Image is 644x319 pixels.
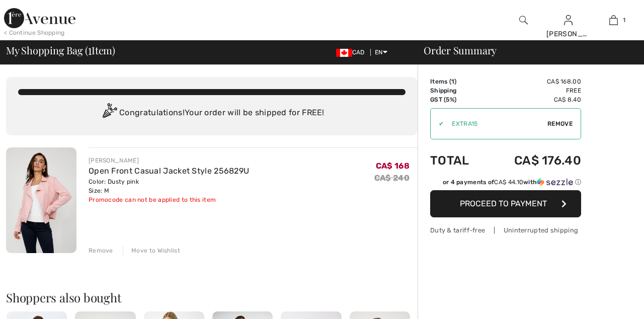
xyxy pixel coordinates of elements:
[430,190,581,217] button: Proceed to Payment
[89,246,113,255] div: Remove
[591,14,635,26] a: 1
[89,166,249,176] a: Open Front Casual Jacket Style 256829U
[494,179,523,186] span: CA$ 44.10
[486,86,581,95] td: Free
[460,199,547,208] span: Proceed to Payment
[623,16,625,25] span: 1
[376,161,410,171] span: CA$ 168
[99,103,119,123] img: Congratulation2.svg
[412,45,638,55] div: Order Summary
[18,103,406,123] div: Congratulations! Your order will be shipped for FREE!
[336,49,369,56] span: CAD
[336,49,352,57] img: Canadian Dollar
[443,178,581,187] div: or 4 payments of with
[89,177,249,195] div: Color: Dusty pink Size: M
[519,14,528,26] img: search the website
[486,95,581,104] td: CA$ 8.40
[486,77,581,86] td: CA$ 168.00
[430,143,486,178] td: Total
[6,291,418,303] h2: Shoppers also bought
[546,29,591,39] div: [PERSON_NAME]
[6,147,76,253] img: Open Front Casual Jacket Style 256829U
[537,178,573,187] img: Sezzle
[123,246,180,255] div: Move to Wishlist
[564,14,573,26] img: My Info
[6,45,115,55] span: My Shopping Bag ( Item)
[486,143,581,178] td: CA$ 176.40
[4,28,65,37] div: < Continue Shopping
[430,95,486,104] td: GST (5%)
[89,195,249,204] div: Promocode can not be applied to this item
[564,15,573,25] a: Sign In
[451,78,454,85] span: 1
[609,14,618,26] img: My Bag
[430,86,486,95] td: Shipping
[374,173,410,183] s: CA$ 240
[431,119,444,128] div: ✔
[89,156,249,165] div: [PERSON_NAME]
[375,49,387,56] span: EN
[4,8,75,28] img: 1ère Avenue
[430,178,581,190] div: or 4 payments ofCA$ 44.10withSezzle Click to learn more about Sezzle
[444,109,547,139] input: Promo code
[88,43,92,56] span: 1
[430,77,486,86] td: Items ( )
[430,225,581,235] div: Duty & tariff-free | Uninterrupted shipping
[547,119,573,128] span: Remove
